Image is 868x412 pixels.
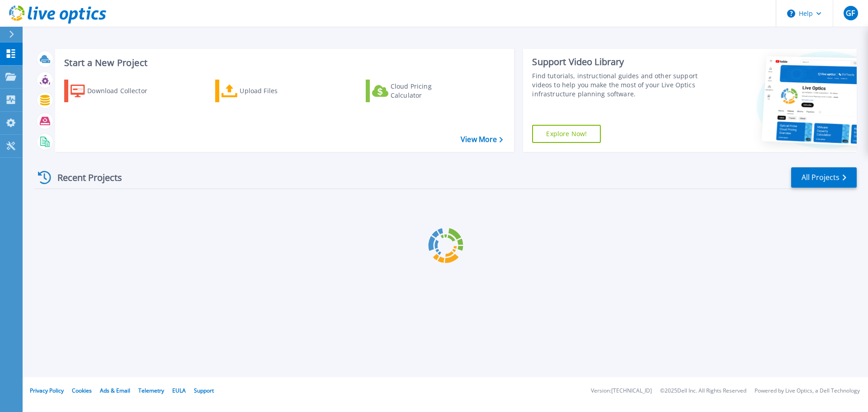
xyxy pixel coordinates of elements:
li: © 2025 Dell Inc. All Rights Reserved [660,388,746,394]
div: Find tutorials, instructional guides and other support videos to help you make the most of your L... [532,71,702,99]
a: Telemetry [138,387,164,394]
a: Upload Files [215,80,316,102]
a: All Projects [791,167,857,188]
div: Cloud Pricing Calculator [391,82,463,100]
a: EULA [172,387,186,394]
div: Support Video Library [532,56,702,68]
a: Cookies [72,387,92,394]
li: Version: [TECHNICAL_ID] [591,388,652,394]
a: Support [194,387,214,394]
li: Powered by Live Optics, a Dell Technology [755,388,860,394]
a: Cloud Pricing Calculator [366,80,467,102]
a: Download Collector [64,80,165,102]
div: Download Collector [87,82,160,100]
a: Explore Now! [532,125,601,143]
span: GF [846,9,855,17]
a: View More [461,135,503,144]
a: Privacy Policy [30,387,64,394]
h3: Start a New Project [64,58,503,68]
div: Recent Projects [35,166,134,189]
a: Ads & Email [100,387,130,394]
div: Upload Files [240,82,312,100]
